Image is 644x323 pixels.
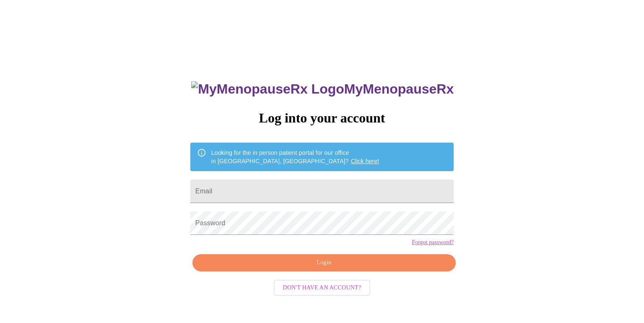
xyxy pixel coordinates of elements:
h3: MyMenopauseRx [191,81,454,97]
span: Login [202,258,446,268]
span: Don't have an account? [283,283,361,293]
h3: Log into your account [190,110,454,126]
a: Don't have an account? [272,283,373,290]
button: Login [192,254,456,271]
div: Looking for the in person patient portal for our office in [GEOGRAPHIC_DATA], [GEOGRAPHIC_DATA]? [211,145,379,169]
a: Forgot password? [412,239,454,246]
button: Don't have an account? [274,280,371,296]
img: MyMenopauseRx Logo [191,81,344,97]
a: Click here! [351,158,379,164]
